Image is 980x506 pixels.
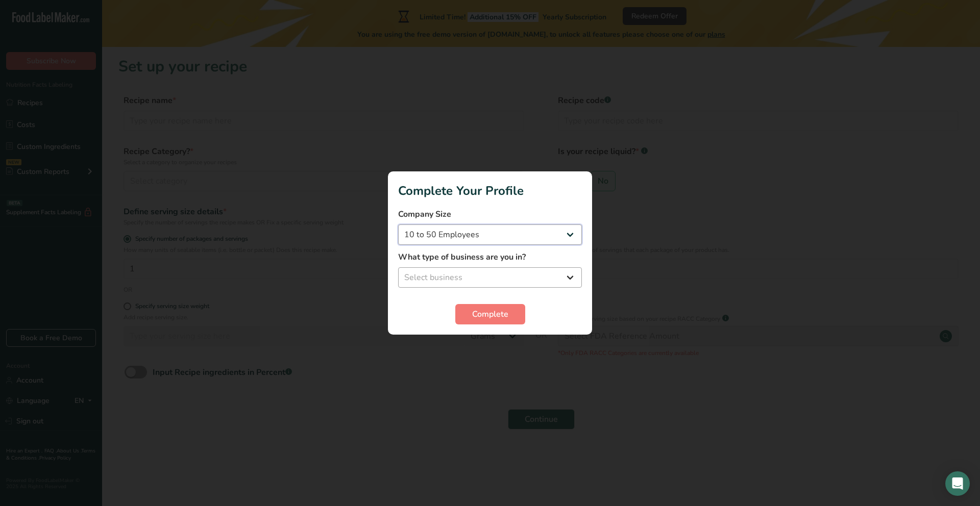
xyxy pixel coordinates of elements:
div: Open Intercom Messenger [945,471,970,496]
button: Complete [455,304,525,324]
span: Complete [472,308,508,320]
h1: Complete Your Profile [398,182,582,200]
label: Company Size [398,208,582,220]
label: What type of business are you in? [398,251,582,263]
